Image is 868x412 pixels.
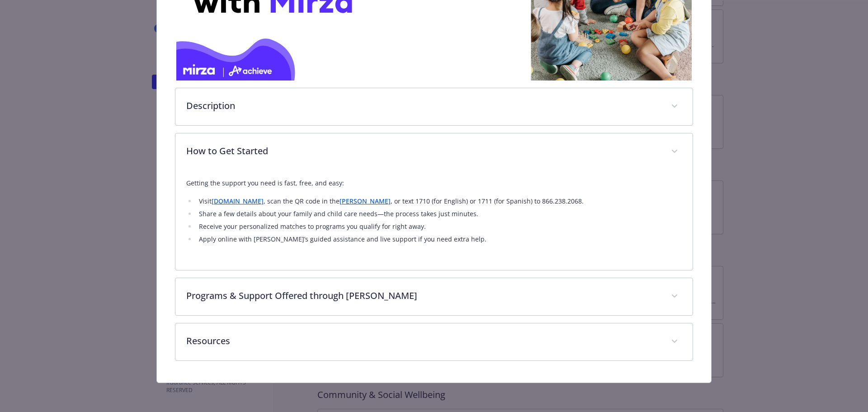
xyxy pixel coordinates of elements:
[212,197,264,205] a: [DOMAIN_NAME]
[196,196,682,207] li: Visit , scan the QR code in the , or text 1710 (for English) or 1711 (for Spanish) to 866.238.2068.
[175,88,693,125] div: Description
[186,289,660,303] p: Programs & Support Offered through [PERSON_NAME]
[175,133,693,170] div: How to Get Started
[186,99,660,113] p: Description
[196,234,682,245] li: Apply online with [PERSON_NAME]’s guided assistance and live support if you need extra help.
[186,334,660,348] p: Resources
[196,221,682,232] li: Receive your personalized matches to programs you qualify for right away.
[175,278,693,315] div: Programs & Support Offered through [PERSON_NAME]
[186,144,660,158] p: How to Get Started
[196,208,682,219] li: Share a few details about your family and child care needs—the process takes just minutes.
[340,197,391,205] a: [PERSON_NAME]
[175,170,693,270] div: How to Get Started
[175,323,693,360] div: Resources
[186,178,682,189] p: Getting the support you need is fast, free, and easy:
